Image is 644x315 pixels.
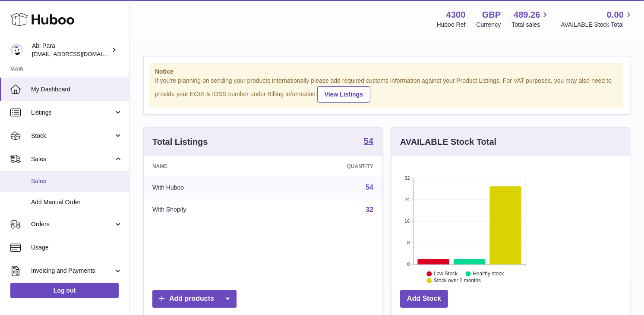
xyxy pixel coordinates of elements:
[364,137,373,145] strong: 54
[404,197,410,202] text: 24
[31,267,114,275] span: Invoicing and Payments
[31,220,114,228] span: Orders
[400,136,496,148] h3: AVAILABLE Stock Total
[31,198,123,206] span: Add Manual Order
[155,77,619,103] div: If you're planning on sending your products internationally please add required customs informati...
[407,240,410,245] text: 8
[514,9,540,21] span: 489.26
[473,271,504,277] text: Healthy stock
[144,199,272,221] td: With Shopify
[434,271,458,277] text: Low Stock
[364,137,373,147] a: 54
[561,21,634,29] span: AVAILABLE Stock Total
[32,42,110,58] div: Abi Para
[404,175,410,181] text: 32
[155,68,619,76] strong: Notice
[31,132,114,140] span: Stock
[31,243,123,252] span: Usage
[366,206,373,213] a: 32
[400,290,448,308] a: Add Stock
[272,156,382,176] th: Quantity
[561,9,634,29] a: 0.00 AVAILABLE Stock Total
[477,21,501,29] div: Currency
[434,278,481,284] text: Stock over 2 months
[446,9,466,21] strong: 4300
[407,262,410,267] text: 0
[437,21,466,29] div: Huboo Ref
[31,109,114,117] span: Listings
[10,283,119,298] a: Log out
[144,156,272,176] th: Name
[317,86,370,103] a: View Listings
[482,9,501,21] strong: GBP
[511,21,550,29] span: Total sales
[366,184,373,191] a: 54
[32,50,127,57] span: [EMAIL_ADDRESS][DOMAIN_NAME]
[31,155,114,163] span: Sales
[511,9,550,29] a: 489.26 Total sales
[404,218,410,224] text: 16
[152,290,237,308] a: Add products
[607,9,624,21] span: 0.00
[31,177,123,185] span: Sales
[31,85,123,94] span: My Dashboard
[144,176,272,199] td: With Huboo
[10,44,23,56] img: Abi@mifo.co.uk
[152,136,208,148] h3: Total Listings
